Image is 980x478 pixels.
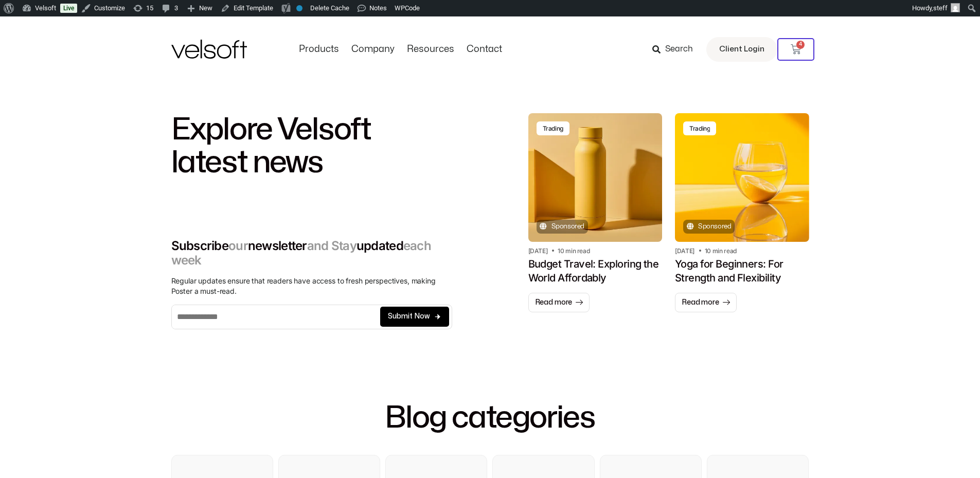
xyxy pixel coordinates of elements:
a: ContactMenu Toggle [460,44,508,55]
a: 4 [777,38,814,61]
a: Search [652,41,700,58]
h1: Yoga for Beginners: For Strength and Flexibility [675,257,809,285]
span: and Stay [307,238,357,253]
span: our [228,238,248,253]
div: No index [296,5,302,11]
h2: 10 min read [558,247,590,255]
span: steff [933,4,948,12]
button: Submit Now [380,307,449,326]
a: Live [60,4,77,13]
h2: Explore Velsoft latest news [171,113,452,179]
h2: 10 min read [705,247,737,255]
span: Sponsored [696,220,731,234]
a: Read more [675,293,737,312]
h2: Subscribe newsletter updated [171,239,452,268]
h2: [DATE] [675,247,694,255]
span: each week [171,238,432,268]
p: Regular updates ensure that readers have access to fresh perspectives, making Poster a must-read. [171,276,452,296]
nav: Menu [293,44,508,55]
a: CompanyMenu Toggle [345,44,401,55]
a: ResourcesMenu Toggle [401,44,460,55]
h2: Blog categories [171,401,809,434]
a: ProductsMenu Toggle [293,44,345,55]
h2: [DATE] [528,247,548,255]
span: Sponsored [549,220,584,234]
span: Search [665,43,693,56]
div: Trading [543,125,563,132]
a: Read more [528,293,590,312]
div: Trading [689,125,710,132]
span: Read more [682,297,719,308]
span: 4 [796,41,805,49]
a: Client Login [706,37,777,62]
span: Client Login [719,43,764,56]
span: Read more [535,297,573,308]
img: Velsoft Training Materials [171,40,247,59]
h1: Budget Travel: Exploring the World Affordably [528,257,663,285]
